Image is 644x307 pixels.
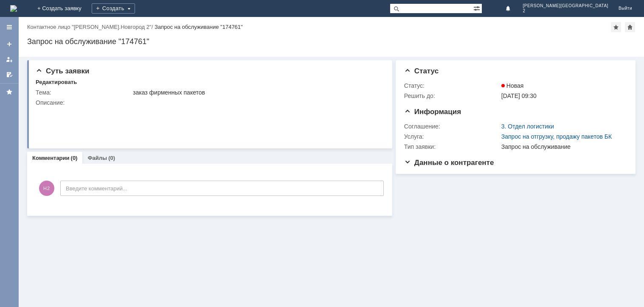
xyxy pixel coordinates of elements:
[404,123,500,130] div: Соглашение:
[27,24,155,30] div: /
[133,89,380,96] div: заказ фирменных пакетов
[404,159,494,167] span: Данные о контрагенте
[39,181,54,196] span: Н2
[71,155,78,161] div: (0)
[404,108,461,116] span: Информация
[36,99,382,106] div: Описание:
[501,123,554,130] a: 3. Отдел логистики
[155,24,243,30] div: Запрос на обслуживание "174761"
[87,155,107,161] a: Файлы
[404,143,500,150] div: Тип заявки:
[92,3,135,14] div: Создать
[523,3,608,8] span: [PERSON_NAME][GEOGRAPHIC_DATA]
[36,89,131,96] div: Тема:
[10,5,17,12] img: logo
[501,92,537,99] span: [DATE] 09:30
[27,37,636,46] div: Запрос на обслуживание "174761"
[501,133,612,140] a: Запрос на отгрузку, продажу пакетов БК
[501,82,524,89] span: Новая
[108,155,115,161] div: (0)
[32,155,70,161] a: Комментарии
[611,22,621,32] div: Добавить в избранное
[404,133,500,140] div: Услуга:
[3,68,16,81] a: Мои согласования
[625,22,635,32] div: Сделать домашней страницей
[3,37,16,51] a: Создать заявку
[501,143,623,150] div: Запрос на обслуживание
[473,4,482,12] span: Расширенный поиск
[36,67,89,75] span: Суть заявки
[404,82,500,89] div: Статус:
[404,67,439,75] span: Статус
[523,8,608,14] span: 2
[27,24,152,30] a: Контактное лицо "[PERSON_NAME].Новгород 2"
[404,92,500,99] div: Решить до:
[36,79,77,86] div: Редактировать
[3,53,16,66] a: Мои заявки
[10,5,17,12] a: Перейти на домашнюю страницу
